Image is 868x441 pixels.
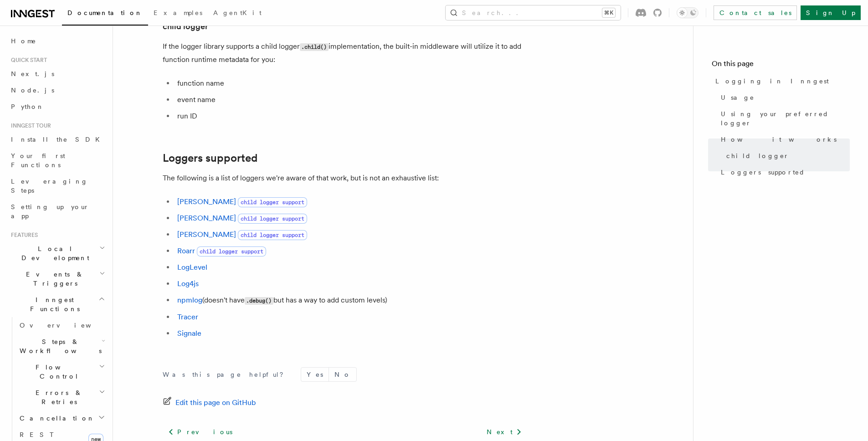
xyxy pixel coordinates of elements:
[163,370,290,379] p: Was this page helpful?
[721,109,850,128] span: Using your preferred logger
[177,230,236,239] a: [PERSON_NAME]
[20,322,113,329] span: Overview
[7,295,98,313] span: Inngest Functions
[11,36,36,46] span: Home
[7,244,99,262] span: Local Development
[7,199,107,224] a: Setting up your app
[197,246,266,256] span: child logger support
[7,98,107,115] a: Python
[11,203,89,220] span: Setting up your app
[301,368,329,381] button: Yes
[11,136,105,143] span: Install the SDK
[163,20,208,33] a: child logger
[67,9,143,16] span: Documentation
[7,148,107,173] a: Your first Functions
[712,73,850,89] a: Logging in Inngest
[238,197,307,207] span: child logger support
[163,40,527,66] p: If the logger library supports a child logger implementation, the built-in middleware will utiliz...
[714,5,797,20] a: Contact sales
[175,110,527,123] li: run ID
[602,8,615,17] kbd: ⌘K
[7,231,38,239] span: Features
[213,9,262,16] span: AgentKit
[16,385,107,410] button: Errors & Retries
[300,43,329,51] code: .child()
[177,329,201,338] a: Signale
[177,296,202,304] a: npmlog
[148,3,208,25] a: Examples
[238,230,307,240] span: child logger support
[163,152,257,164] a: Loggers supported
[7,82,107,98] a: Node.js
[7,270,99,288] span: Events & Triggers
[163,424,238,440] a: Previous
[7,241,107,266] button: Local Development
[11,70,54,77] span: Next.js
[62,3,148,26] a: Documentation
[16,410,107,426] button: Cancellation
[16,363,99,381] span: Flow Control
[16,333,107,359] button: Steps & Workflows
[16,414,95,423] span: Cancellation
[177,246,195,255] a: Roarr
[16,317,107,333] a: Overview
[7,173,107,199] a: Leveraging Steps
[329,368,356,381] button: No
[717,131,850,148] a: How it works
[175,77,527,90] li: function name
[175,294,527,307] li: (doesn't have but has a way to add custom levels)
[717,89,850,106] a: Usage
[177,263,207,272] a: LogLevel
[175,396,256,409] span: Edit this page on GitHub
[163,172,527,185] p: The following is a list of loggers we're aware of that work, but is not an exhaustive list:
[717,164,850,180] a: Loggers supported
[7,122,51,129] span: Inngest tour
[721,168,805,177] span: Loggers supported
[7,292,107,317] button: Inngest Functions
[11,103,44,110] span: Python
[723,148,850,164] a: child logger
[177,197,236,206] a: [PERSON_NAME]
[16,388,99,406] span: Errors & Retries
[16,337,102,355] span: Steps & Workflows
[7,266,107,292] button: Events & Triggers
[11,152,65,169] span: Your first Functions
[712,58,850,73] h4: On this page
[177,214,236,222] a: [PERSON_NAME]
[7,131,107,148] a: Install the SDK
[154,9,202,16] span: Examples
[721,135,837,144] span: How it works
[446,5,621,20] button: Search...⌘K
[726,151,789,160] span: child logger
[16,359,107,385] button: Flow Control
[11,178,88,194] span: Leveraging Steps
[481,424,527,440] a: Next
[177,279,199,288] a: Log4js
[7,33,107,49] a: Home
[175,93,527,106] li: event name
[163,396,256,409] a: Edit this page on GitHub
[721,93,755,102] span: Usage
[677,7,699,18] button: Toggle dark mode
[177,313,198,321] a: Tracer
[245,297,273,305] code: .debug()
[238,214,307,224] span: child logger support
[208,3,267,25] a: AgentKit
[717,106,850,131] a: Using your preferred logger
[715,77,829,86] span: Logging in Inngest
[7,56,47,64] span: Quick start
[11,87,54,94] span: Node.js
[801,5,861,20] a: Sign Up
[7,66,107,82] a: Next.js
